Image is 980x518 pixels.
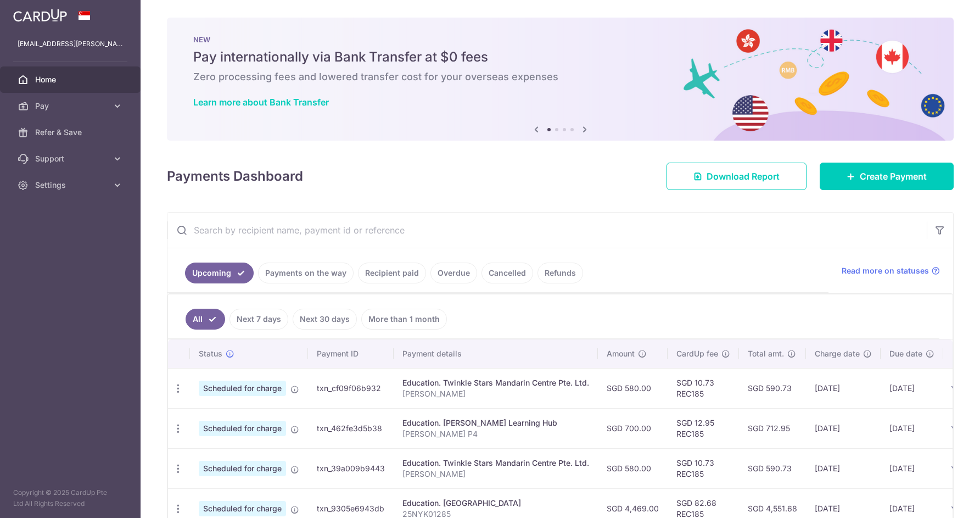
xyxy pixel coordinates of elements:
[947,422,968,435] img: Bank Card
[394,339,598,368] th: Payment details
[889,348,922,359] span: Due date
[193,97,329,108] a: Learn more about Bank Transfer
[739,448,806,488] td: SGD 590.73
[199,381,286,396] span: Scheduled for charge
[167,213,927,248] input: Search by recipient name, payment id or reference
[199,421,286,436] span: Scheduled for charge
[676,348,718,359] span: CardUp fee
[361,309,447,330] a: More than 1 month
[35,101,108,112] span: Pay
[402,388,589,399] p: [PERSON_NAME]
[229,309,288,330] a: Next 7 days
[185,263,254,283] a: Upcoming
[707,170,780,183] span: Download Report
[881,448,943,488] td: [DATE]
[739,368,806,408] td: SGD 590.73
[199,461,286,476] span: Scheduled for charge
[402,428,589,439] p: [PERSON_NAME] P4
[860,170,927,183] span: Create Payment
[358,263,426,283] a: Recipient paid
[35,74,108,85] span: Home
[598,408,668,448] td: SGD 700.00
[308,408,394,448] td: txn_462fe3d5b38
[35,127,108,138] span: Refer & Save
[668,408,739,448] td: SGD 12.95 REC185
[199,501,286,516] span: Scheduled for charge
[815,348,860,359] span: Charge date
[402,458,589,469] div: Education. Twinkle Stars Mandarin Centre Pte. Ltd.
[167,18,954,141] img: Bank transfer banner
[35,180,108,191] span: Settings
[13,9,67,22] img: CardUp
[806,448,881,488] td: [DATE]
[947,382,968,395] img: Bank Card
[806,368,881,408] td: [DATE]
[402,417,589,428] div: Education. [PERSON_NAME] Learning Hub
[18,38,123,49] p: [EMAIL_ADDRESS][PERSON_NAME][DOMAIN_NAME]
[739,408,806,448] td: SGD 712.95
[308,448,394,488] td: txn_39a009b9443
[667,163,807,190] a: Download Report
[537,263,583,283] a: Refunds
[881,368,943,408] td: [DATE]
[607,348,635,359] span: Amount
[430,263,477,283] a: Overdue
[402,498,589,509] div: Education. [GEOGRAPHIC_DATA]
[598,368,668,408] td: SGD 580.00
[820,163,954,190] a: Create Payment
[193,70,927,83] h6: Zero processing fees and lowered transfer cost for your overseas expenses
[748,348,784,359] span: Total amt.
[806,408,881,448] td: [DATE]
[842,265,929,276] span: Read more on statuses
[308,368,394,408] td: txn_cf09f06b932
[167,166,303,186] h4: Payments Dashboard
[35,153,108,164] span: Support
[668,448,739,488] td: SGD 10.73 REC185
[668,368,739,408] td: SGD 10.73 REC185
[199,348,222,359] span: Status
[481,263,533,283] a: Cancelled
[193,35,927,44] p: NEW
[947,462,968,475] img: Bank Card
[193,48,927,66] h5: Pay internationally via Bank Transfer at $0 fees
[598,448,668,488] td: SGD 580.00
[308,339,394,368] th: Payment ID
[881,408,943,448] td: [DATE]
[186,309,225,330] a: All
[402,377,589,388] div: Education. Twinkle Stars Mandarin Centre Pte. Ltd.
[402,469,589,480] p: [PERSON_NAME]
[293,309,357,330] a: Next 30 days
[842,265,940,276] a: Read more on statuses
[258,263,354,283] a: Payments on the way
